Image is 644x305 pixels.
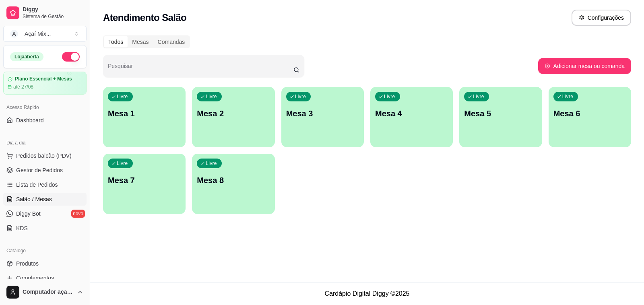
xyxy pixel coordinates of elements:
[23,13,83,20] span: Sistema de Gestão
[108,108,181,119] p: Mesa 1
[192,87,275,147] button: LivreMesa 2
[153,36,190,47] div: Comandas
[192,154,275,214] button: LivreMesa 8
[10,30,18,38] span: A
[3,164,87,177] a: Gestor de Pedidos
[16,195,52,203] span: Salão / Mesas
[25,30,51,38] div: Açaí Mix ...
[295,93,306,100] p: Livre
[3,222,87,235] a: KDS
[13,84,33,90] article: até 27/08
[3,149,87,162] button: Pedidos balcão (PDV)
[473,93,484,100] p: Livre
[104,36,128,47] div: Todos
[464,108,537,119] p: Mesa 5
[3,244,87,257] div: Catálogo
[16,260,39,268] span: Produtos
[3,207,87,220] a: Diggy Botnovo
[572,10,631,26] button: Configurações
[108,175,181,186] p: Mesa 7
[197,175,270,186] p: Mesa 8
[62,52,80,62] button: Alterar Status
[16,116,44,124] span: Dashboard
[206,93,217,100] p: Livre
[3,272,87,284] a: Complementos
[90,282,644,305] footer: Cardápio Digital Diggy © 2025
[370,87,453,147] button: LivreMesa 4
[3,193,87,206] a: Salão / Mesas
[3,3,87,23] a: DiggySistema de Gestão
[3,178,87,191] a: Lista de Pedidos
[206,160,217,167] p: Livre
[128,36,153,47] div: Mesas
[15,76,72,82] article: Plano Essencial + Mesas
[16,166,63,174] span: Gestor de Pedidos
[3,114,87,127] a: Dashboard
[197,108,270,119] p: Mesa 2
[16,274,54,282] span: Complementos
[549,87,631,147] button: LivreMesa 6
[16,181,58,189] span: Lista de Pedidos
[3,282,87,302] button: Computador açaí Mix
[286,108,359,119] p: Mesa 3
[3,72,87,95] a: Plano Essencial + Mesasaté 27/08
[562,93,574,100] p: Livre
[23,6,83,13] span: Diggy
[108,65,293,73] input: Pesquisar
[16,210,41,218] span: Diggy Bot
[10,52,43,61] div: Loja aberta
[459,87,542,147] button: LivreMesa 5
[538,58,631,74] button: Adicionar mesa ou comanda
[375,108,448,119] p: Mesa 4
[103,87,186,147] button: LivreMesa 1
[23,289,74,296] span: Computador açaí Mix
[103,154,186,214] button: LivreMesa 7
[3,136,87,149] div: Dia a dia
[117,160,128,167] p: Livre
[3,257,87,270] a: Produtos
[281,87,364,147] button: LivreMesa 3
[16,152,72,160] span: Pedidos balcão (PDV)
[3,26,87,42] button: Select a team
[3,101,87,114] div: Acesso Rápido
[553,108,626,119] p: Mesa 6
[103,11,186,24] h2: Atendimento Salão
[117,93,128,100] p: Livre
[384,93,395,100] p: Livre
[16,224,28,232] span: KDS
